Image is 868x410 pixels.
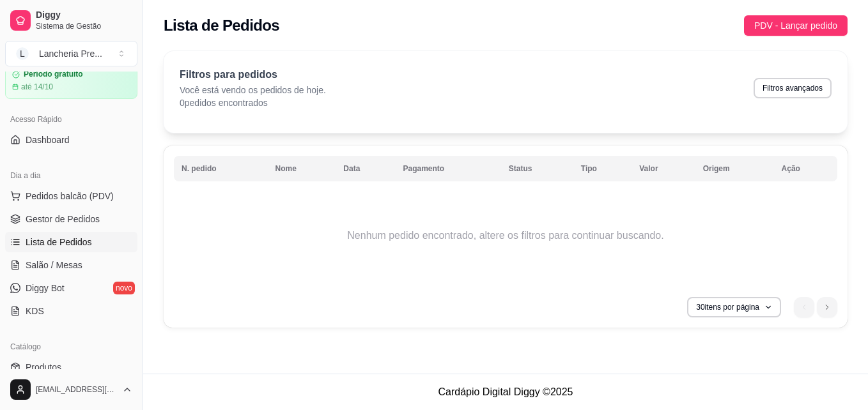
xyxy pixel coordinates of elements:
p: Você está vendo os pedidos de hoje. [180,84,326,96]
button: Select a team [5,41,137,66]
p: 0 pedidos encontrados [180,96,326,109]
span: Lista de Pedidos [26,236,92,248]
a: Produtos [5,357,137,377]
div: Dia a dia [5,165,137,186]
th: Ação [774,156,837,181]
th: Status [501,156,573,181]
th: Valor [632,156,695,181]
span: PDV - Lançar pedido [754,19,837,33]
span: Diggy Bot [26,282,65,294]
footer: Cardápio Digital Diggy © 2025 [143,374,868,410]
a: Salão / Mesas [5,255,137,275]
button: PDV - Lançar pedido [744,15,848,36]
span: Salão / Mesas [26,259,82,271]
a: Lista de Pedidos [5,232,137,252]
button: Filtros avançados [754,78,832,98]
th: N. pedido [174,156,268,181]
th: Data [336,156,395,181]
p: Filtros para pedidos [180,67,326,82]
th: Origem [695,156,774,181]
a: Dashboard [5,130,137,150]
span: Produtos [26,361,61,374]
a: Diggy Botnovo [5,278,137,298]
div: Lancheria Pre ... [39,47,102,60]
article: até 14/10 [21,82,53,92]
li: next page button [817,297,837,317]
div: Catálogo [5,337,137,357]
span: Pedidos balcão (PDV) [26,190,114,202]
th: Tipo [573,156,632,181]
a: KDS [5,301,137,321]
th: Pagamento [396,156,501,181]
span: KDS [26,305,44,317]
span: Gestor de Pedidos [26,213,100,225]
button: 30itens por página [687,297,781,317]
a: Período gratuitoaté 14/10 [5,63,137,99]
h2: Lista de Pedidos [164,15,279,36]
span: Dashboard [26,133,70,146]
nav: pagination navigation [787,291,844,324]
span: Diggy [36,10,132,21]
span: Sistema de Gestão [36,21,132,31]
article: Período gratuito [24,70,83,79]
a: DiggySistema de Gestão [5,5,137,36]
span: L [16,47,29,60]
a: Gestor de Pedidos [5,209,137,229]
td: Nenhum pedido encontrado, altere os filtros para continuar buscando. [174,185,837,287]
button: [EMAIL_ADDRESS][DOMAIN_NAME] [5,374,137,405]
span: [EMAIL_ADDRESS][DOMAIN_NAME] [36,384,117,395]
th: Nome [268,156,336,181]
div: Acesso Rápido [5,109,137,130]
button: Pedidos balcão (PDV) [5,186,137,206]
